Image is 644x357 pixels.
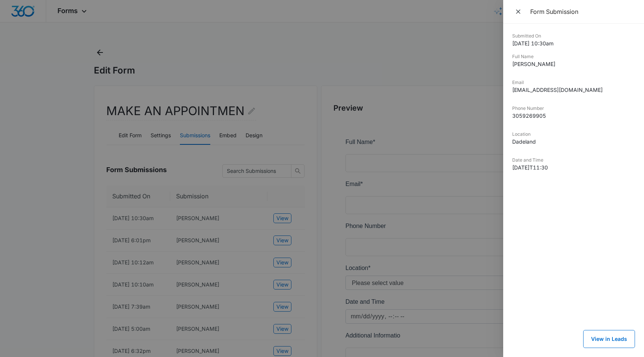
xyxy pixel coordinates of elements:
[530,7,635,16] div: Form Submission
[512,33,635,39] dt: Submitted On
[512,157,635,163] dt: Date and Time
[512,60,635,68] dd: [PERSON_NAME]
[512,105,635,112] dt: Phone Number
[512,163,635,171] dd: [DATE]T11:30
[512,79,635,86] dt: Email
[512,39,635,47] dd: [DATE] 10:30am
[5,239,77,246] span: BOOK AN APPOINTMENT
[512,53,635,60] dt: Full Name
[512,112,635,120] dd: 3059269905
[514,6,523,17] span: Close
[512,86,635,94] dd: [EMAIL_ADDRESS][DOMAIN_NAME]
[148,231,244,254] iframe: reCAPTCHA
[512,6,526,17] button: Close
[512,131,635,138] dt: Location
[583,330,635,348] button: View in Leads
[512,138,635,145] dd: Dadeland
